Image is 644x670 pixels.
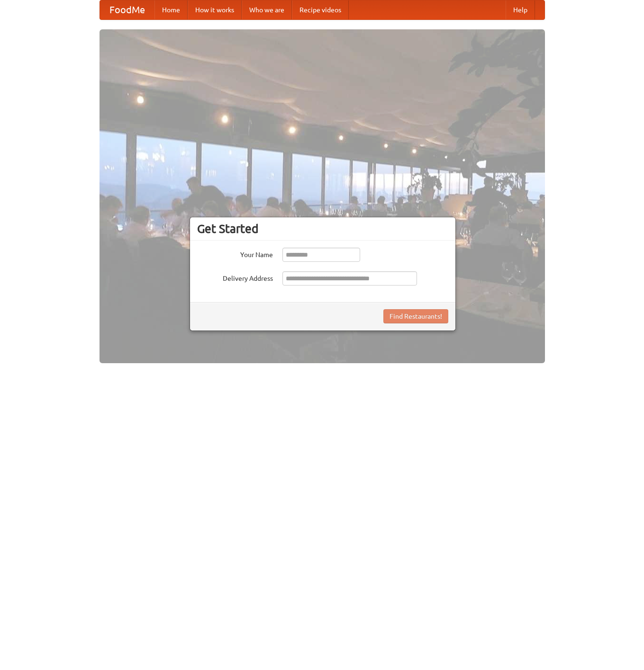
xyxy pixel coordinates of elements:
[100,0,154,19] a: FoodMe
[197,271,273,283] label: Delivery Address
[197,248,273,259] label: Your Name
[383,309,448,323] button: Find Restaurants!
[197,222,448,236] h3: Get Started
[154,0,188,19] a: Home
[506,0,535,19] a: Help
[188,0,242,19] a: How it works
[292,0,349,19] a: Recipe videos
[242,0,292,19] a: Who we are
